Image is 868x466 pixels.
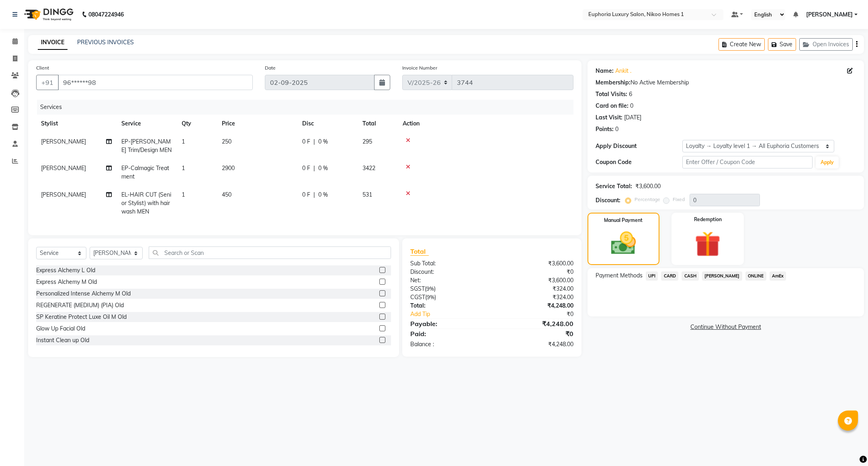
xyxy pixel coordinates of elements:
[36,75,59,90] button: +91
[603,229,644,258] img: _cash.svg
[410,294,425,301] span: CGST
[36,266,95,275] div: Express Alchemy L Old
[506,310,579,318] div: ₹0
[265,64,276,72] label: Date
[217,115,297,133] th: Price
[596,196,620,205] div: Discount:
[745,271,766,281] span: ONLINE
[362,191,372,198] span: 531
[646,271,658,281] span: UPI
[604,217,643,224] label: Manual Payment
[36,115,117,133] th: Stylist
[121,191,171,215] span: EL-HAIR CUT (Senior Stylist) with hairwash MEN
[635,182,661,191] div: ₹3,600.00
[36,289,131,298] div: Personalized Intense Alchemy M Old
[362,164,375,172] span: 3422
[492,340,579,349] div: ₹4,248.00
[36,64,49,72] label: Client
[302,191,310,199] span: 0 F
[88,3,124,26] b: 08047224946
[182,164,185,172] span: 1
[404,340,492,349] div: Balance :
[177,115,217,133] th: Qty
[596,113,622,122] div: Last Visit:
[36,336,89,345] div: Instant Clean up Old
[816,156,839,168] button: Apply
[624,113,641,122] div: [DATE]
[596,125,614,133] div: Points:
[41,164,86,172] span: [PERSON_NAME]
[596,158,682,166] div: Coupon Code
[58,75,253,90] input: Search by Name/Mobile/Email/Code
[37,100,579,115] div: Services
[222,138,231,145] span: 250
[702,271,742,281] span: [PERSON_NAME]
[77,39,134,46] a: PREVIOUS INVOICES
[222,164,235,172] span: 2900
[41,138,86,145] span: [PERSON_NAME]
[297,115,358,133] th: Disc
[629,90,632,99] div: 6
[410,285,425,292] span: SGST
[402,64,437,72] label: Invoice Number
[615,125,618,133] div: 0
[410,247,429,256] span: Total
[313,164,315,172] span: |
[404,293,492,302] div: ( )
[596,90,627,99] div: Total Visits:
[404,285,492,293] div: ( )
[313,138,315,146] span: |
[427,294,434,300] span: 9%
[799,38,853,51] button: Open Invoices
[635,196,660,203] label: Percentage
[687,228,729,260] img: _gift.svg
[492,302,579,310] div: ₹4,248.00
[596,182,632,191] div: Service Total:
[362,138,372,145] span: 295
[596,271,643,280] span: Payment Methods
[596,78,631,87] div: Membership:
[596,142,682,150] div: Apply Discount
[36,278,97,286] div: Express Alchemy M Old
[770,271,786,281] span: AmEx
[694,216,722,223] label: Redemption
[682,271,699,281] span: CASH
[318,138,328,146] span: 0 %
[589,323,862,331] a: Continue Without Payment
[404,319,492,328] div: Payable:
[492,329,579,339] div: ₹0
[121,138,172,154] span: EP-[PERSON_NAME] Trim/Design MEN
[661,271,678,281] span: CARD
[404,268,492,276] div: Discount:
[404,276,492,285] div: Net:
[121,164,169,180] span: EP-Calmagic Treatment
[492,285,579,293] div: ₹324.00
[404,310,506,318] a: Add Tip
[222,191,231,198] span: 450
[615,67,631,75] a: Ankit .
[318,191,328,199] span: 0 %
[36,301,124,310] div: REGENERATE (MEDIUM) (PIA) Old
[41,191,86,198] span: [PERSON_NAME]
[492,268,579,276] div: ₹0
[302,164,310,172] span: 0 F
[492,276,579,285] div: ₹3,600.00
[182,138,185,145] span: 1
[38,35,68,50] a: INVOICE
[36,324,85,333] div: Glow Up Facial Old
[630,102,633,110] div: 0
[404,259,492,268] div: Sub Total:
[596,78,856,87] div: No Active Membership
[682,156,813,168] input: Enter Offer / Coupon Code
[404,302,492,310] div: Total:
[313,191,315,199] span: |
[768,38,796,51] button: Save
[596,67,614,75] div: Name:
[492,319,579,328] div: ₹4,248.00
[182,191,185,198] span: 1
[149,246,391,259] input: Search or Scan
[404,329,492,339] div: Paid:
[426,285,434,292] span: 9%
[36,313,127,321] div: SP Keratine Protect Luxe Oil M Old
[358,115,398,133] th: Total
